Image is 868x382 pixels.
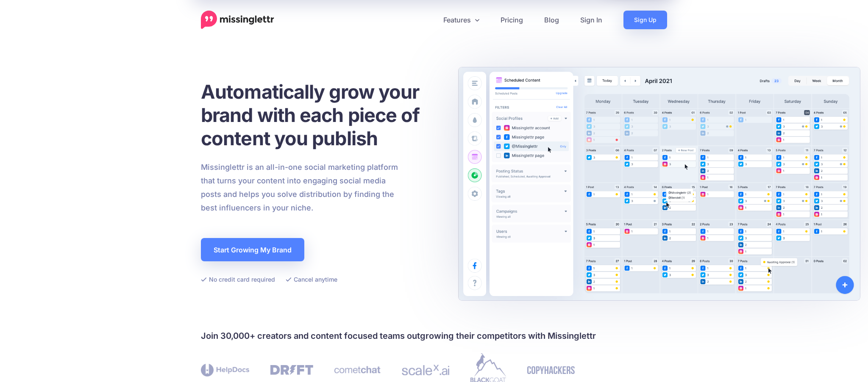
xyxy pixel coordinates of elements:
p: Missinglettr is an all-in-one social marketing platform that turns your content into engaging soc... [201,161,398,215]
li: Cancel anytime [286,274,337,285]
li: No credit card required [201,274,275,285]
a: Features [433,11,490,29]
h1: Automatically grow your brand with each piece of content you publish [201,80,440,150]
a: Start Growing My Brand [201,238,304,261]
a: Blog [534,11,570,29]
a: Pricing [490,11,534,29]
a: Sign In [570,11,613,29]
a: Home [201,11,274,29]
h4: Join 30,000+ creators and content focused teams outgrowing their competitors with Missinglettr [201,329,667,343]
a: Sign Up [623,11,667,29]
